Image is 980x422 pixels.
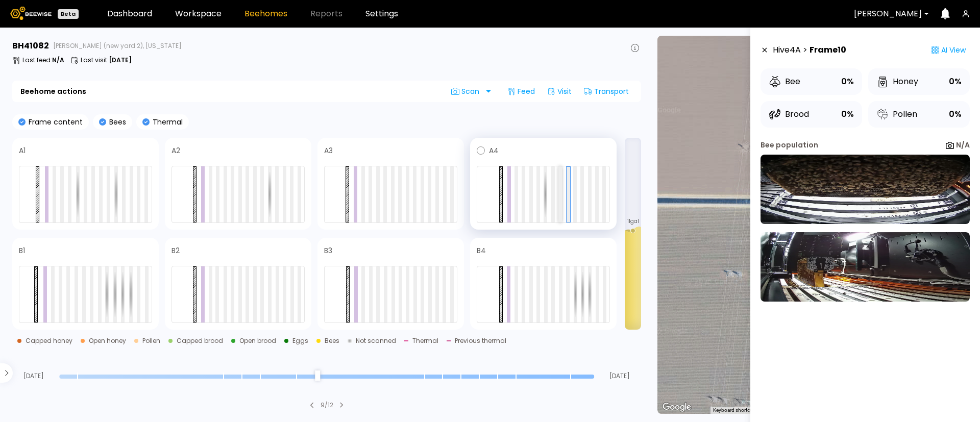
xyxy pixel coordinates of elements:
a: Dashboard [107,10,152,18]
div: Open honey [89,338,126,344]
span: Reports [310,10,342,18]
b: N/A [956,140,970,150]
p: Last visit : [81,57,132,63]
div: Capped honey [26,338,72,344]
div: Capped brood [177,338,223,344]
div: Pollen [142,338,160,344]
div: 0% [949,107,962,121]
span: [DATE] [598,373,641,379]
div: Bee population [761,140,818,151]
span: [PERSON_NAME] (new yard 2), [US_STATE] [53,43,182,49]
img: 20250824_135220_-0700-a-2473-back-41082-AHNHNAAN.jpg [761,232,970,302]
div: Feed [503,83,539,100]
h4: A4 [489,147,499,154]
img: 20250824_135220_-0700-a-2473-front-41082-AHNHNAAN.jpg [761,155,970,224]
h4: B4 [477,247,486,254]
div: Thermal [412,338,438,344]
div: 9 / 12 [321,401,333,410]
b: [DATE] [109,56,132,64]
h4: A1 [19,147,26,154]
div: Bee [769,76,800,88]
span: Scan [451,87,483,95]
div: Hive 4 A > [773,40,846,60]
h3: BH 41082 [12,42,49,50]
img: Google [660,401,694,414]
div: Pollen [876,108,917,120]
img: Beewise logo [10,7,52,20]
div: Previous thermal [455,338,506,344]
h4: A3 [324,147,333,154]
div: Eggs [292,338,308,344]
a: Workspace [175,10,222,18]
h4: B1 [19,247,25,254]
h4: A2 [171,147,180,154]
h4: B2 [171,247,180,254]
strong: Frame 10 [810,44,846,56]
span: 11 gal [627,219,639,224]
div: AI View [927,40,970,60]
a: Beehomes [244,10,287,18]
div: Bees [325,338,339,344]
div: Transport [580,83,633,100]
div: Brood [769,108,809,120]
b: N/A [52,56,64,64]
p: Frame content [26,118,83,126]
div: Not scanned [356,338,396,344]
p: Thermal [150,118,183,126]
a: Settings [365,10,398,18]
button: Keyboard shortcuts [713,407,757,414]
div: Visit [543,83,576,100]
p: Bees [106,118,126,126]
div: 0% [949,75,962,89]
h4: B3 [324,247,332,254]
div: Open brood [239,338,276,344]
div: 0% [841,75,854,89]
b: Beehome actions [20,88,86,95]
div: 0% [841,107,854,121]
span: [DATE] [12,373,55,379]
a: Open this area in Google Maps (opens a new window) [660,401,694,414]
div: Beta [58,9,79,19]
p: Last feed : [22,57,64,63]
div: Honey [876,76,918,88]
